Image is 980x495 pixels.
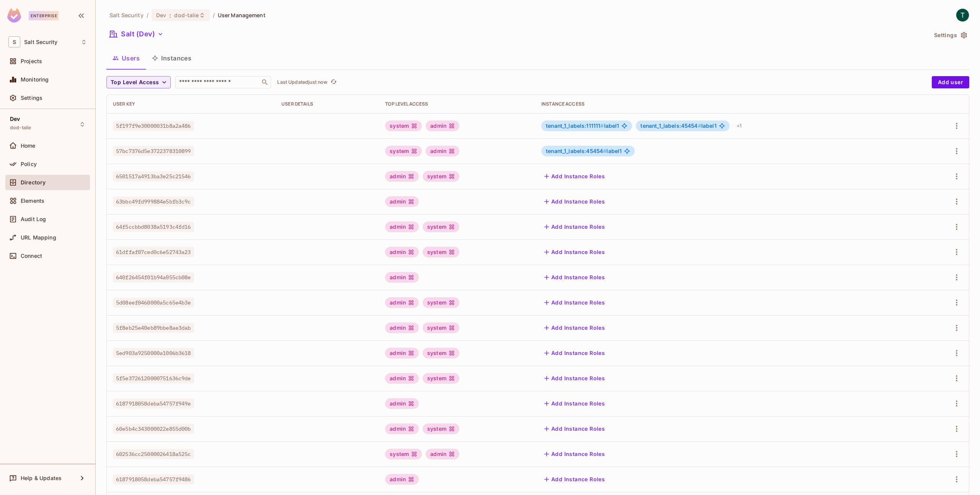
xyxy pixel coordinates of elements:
button: Add Instance Roles [541,448,608,460]
div: system [423,348,459,358]
span: 6187918058deba54757f9486 [113,474,194,484]
span: Connect [21,253,42,259]
button: Add Instance Roles [541,372,608,384]
div: system [423,297,459,308]
span: 6187918058deba54757f949e [113,399,194,409]
div: admin [385,221,419,232]
span: 60e5b4c343000022e855d00b [113,424,194,434]
span: 5ed903a9250000a1006b3618 [113,348,194,358]
span: Dev [10,116,20,122]
span: Audit Log [21,216,46,222]
span: 5d08eef0460000a5c65e4b3e [113,298,194,308]
span: 602536cc25000026418a525c [113,449,194,459]
span: dod-talie [174,11,199,19]
span: tenant_1_labels:45454 [546,148,606,154]
div: system [423,373,459,384]
button: Add Instance Roles [541,271,608,283]
span: 63bbc49fd999884e5bfb3c9c [113,197,194,207]
div: system [385,449,422,459]
button: Add Instance Roles [541,423,608,435]
span: # [600,122,604,129]
div: admin [385,297,419,308]
button: Instances [146,49,198,68]
button: Salt (Dev) [106,28,167,40]
div: admin [385,196,419,207]
div: admin [385,322,419,333]
span: label1 [546,148,622,154]
button: Add Instance Roles [541,347,608,359]
div: admin [426,449,459,459]
div: Top Level Access [385,101,529,107]
span: Settings [21,95,42,101]
span: dod-talie [10,125,31,131]
button: Add Instance Roles [541,473,608,485]
div: admin [385,474,419,485]
span: 640f26454f01b94a055cb08e [113,272,194,282]
span: Help & Updates [21,475,62,481]
div: admin [385,423,419,434]
div: admin [385,272,419,283]
button: Top Level Access [106,76,171,88]
span: URL Mapping [21,234,56,241]
div: admin [426,146,459,156]
li: / [147,11,149,19]
div: admin [426,120,459,131]
div: Enterprise [29,11,59,20]
div: system [423,247,459,257]
div: User Key [113,101,269,107]
span: Home [21,143,36,149]
span: 5f5e3726120000751636c9de [113,373,194,383]
span: tenant_1_labels:45454 [640,122,701,129]
div: admin [385,373,419,384]
span: 5f197f9e30000031b8a2a486 [113,121,194,131]
div: system [423,221,459,232]
span: User Management [218,11,266,19]
span: label1 [546,123,619,129]
span: Workspace: Salt Security [24,39,57,45]
div: system [385,146,422,156]
button: Users [106,49,146,68]
div: User Details [281,101,373,107]
span: 64f5ccbbd8038a5193c4fd16 [113,222,194,232]
button: Add Instance Roles [541,170,608,182]
span: 57bc7376d5e3722378310899 [113,146,194,156]
button: Add Instance Roles [541,246,608,258]
button: Add Instance Roles [541,397,608,410]
span: tenant_1_labels:111111 [546,122,604,129]
div: admin [385,171,419,182]
span: Policy [21,161,37,167]
span: refresh [330,78,337,86]
div: Instance Access [541,101,918,107]
div: system [423,171,459,182]
button: Add Instance Roles [541,322,608,334]
li: / [213,11,215,19]
button: Add Instance Roles [541,195,608,208]
div: admin [385,398,419,409]
span: label1 [640,123,716,129]
button: Add Instance Roles [541,296,608,309]
span: 6501517a4913ba3e25c21546 [113,171,194,181]
span: Elements [21,198,44,204]
div: admin [385,348,419,358]
span: Directory [21,179,46,186]
span: Top Level Access [111,78,159,87]
img: SReyMgAAAABJRU5ErkJggg== [7,8,21,23]
div: + 1 [733,120,745,132]
div: admin [385,247,419,257]
button: Settings [931,29,969,41]
span: 61dffaf07ced0c6e52743a23 [113,247,194,257]
button: Add user [932,76,969,88]
div: system [423,322,459,333]
p: Last Updated just now [277,79,327,85]
span: Click to refresh data [327,78,338,87]
button: Add Instance Roles [541,221,608,233]
span: 5f8eb25e40eb89bbe8ae3dab [113,323,194,333]
span: the active workspace [109,11,144,19]
span: S [8,36,20,47]
span: # [603,148,606,154]
span: : [169,12,171,18]
div: system [385,120,422,131]
img: Tali Ezra [956,9,969,21]
button: refresh [329,78,338,87]
div: system [423,423,459,434]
